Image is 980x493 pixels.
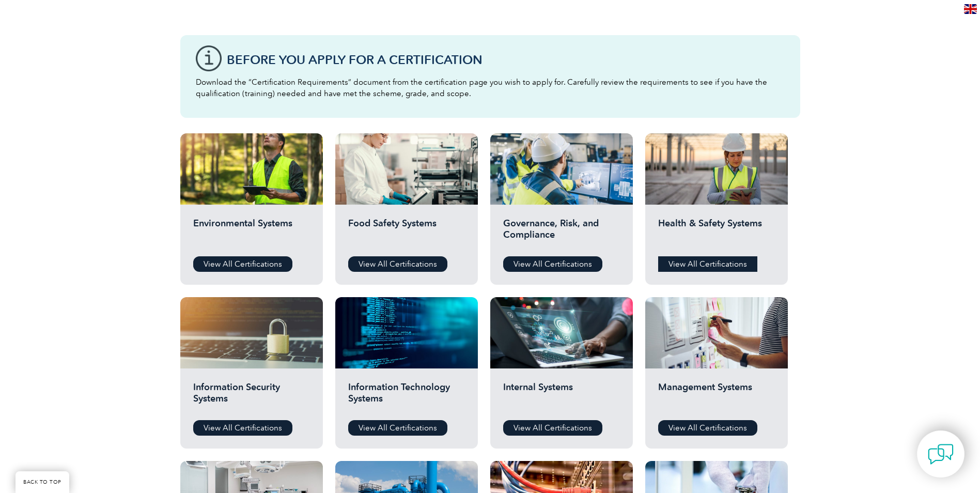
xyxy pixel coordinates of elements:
[964,4,977,14] img: en
[15,471,69,493] a: BACK TO TOP
[193,256,292,272] a: View All Certifications
[348,381,465,412] h2: Information Technology Systems
[503,256,602,272] a: View All Certifications
[658,256,757,272] a: View All Certifications
[658,381,775,412] h2: Management Systems
[503,381,620,412] h2: Internal Systems
[658,218,775,249] h2: Health & Safety Systems
[928,441,954,467] img: contact-chat.png
[503,218,620,249] h2: Governance, Risk, and Compliance
[193,381,310,412] h2: Information Security Systems
[503,420,602,436] a: View All Certifications
[193,218,310,249] h2: Environmental Systems
[348,256,447,272] a: View All Certifications
[196,76,785,99] p: Download the “Certification Requirements” document from the certification page you wish to apply ...
[227,53,785,66] h3: Before You Apply For a Certification
[348,218,465,249] h2: Food Safety Systems
[193,420,292,436] a: View All Certifications
[658,420,757,436] a: View All Certifications
[348,420,447,436] a: View All Certifications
